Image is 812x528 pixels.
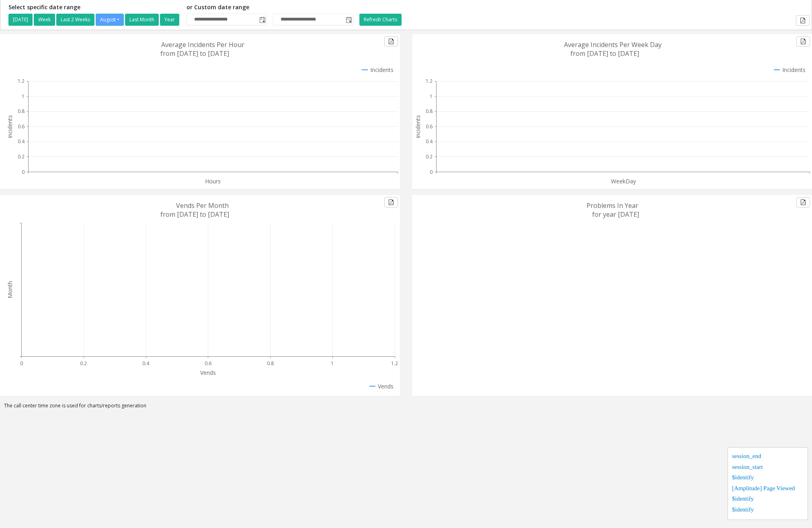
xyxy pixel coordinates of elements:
[732,484,804,495] div: [Amplitude] Page Viewed
[160,14,179,26] button: Year
[796,197,810,208] button: Export to pdf
[22,93,25,100] text: 1
[732,473,804,484] div: $identify
[426,153,433,160] text: 0.2
[384,36,398,47] button: Export to pdf
[160,210,229,219] text: from [DATE] to [DATE]
[205,177,221,185] text: Hours
[732,452,804,462] div: session_end
[796,15,810,26] button: Export to pdf
[359,14,402,26] button: Refresh Charts
[96,14,124,26] button: August
[205,360,211,367] text: 0.6
[384,197,398,208] button: Export to pdf
[22,168,25,175] text: 0
[564,40,662,49] text: Average Incidents Per Week Day
[732,505,804,516] div: $identify
[331,360,334,367] text: 1
[430,93,433,100] text: 1
[796,36,810,47] button: Export to pdf
[34,14,55,26] button: Week
[570,49,639,58] text: from [DATE] to [DATE]
[125,14,159,26] button: Last Month
[732,494,804,505] div: $identify
[8,4,180,11] h5: Select specific date range
[426,123,433,130] text: 0.6
[586,201,638,210] text: Problems In Year
[176,201,229,210] text: Vends Per Month
[18,78,25,84] text: 1.2
[6,281,14,298] text: Month
[18,108,25,115] text: 0.8
[267,360,274,367] text: 0.8
[18,123,25,130] text: 0.6
[611,177,636,185] text: WeekDay
[426,78,433,84] text: 1.2
[56,14,94,26] button: Last 2 Weeks
[391,360,398,367] text: 1.2
[200,369,216,376] text: Vends
[6,115,14,138] text: Incidents
[426,108,433,115] text: 0.8
[20,360,23,367] text: 0
[187,4,353,11] h5: or Custom date range
[160,49,229,58] text: from [DATE] to [DATE]
[344,14,353,25] span: Toggle popup
[430,168,433,175] text: 0
[592,210,639,219] text: for year [DATE]
[18,138,25,145] text: 0.4
[161,40,244,49] text: Average Incidents Per Hour
[258,14,267,25] span: Toggle popup
[80,360,87,367] text: 0.2
[142,360,150,367] text: 0.4
[732,462,804,473] div: session_start
[414,115,422,138] text: Incidents
[426,138,433,145] text: 0.4
[8,14,33,26] button: [DATE]
[18,153,25,160] text: 0.2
